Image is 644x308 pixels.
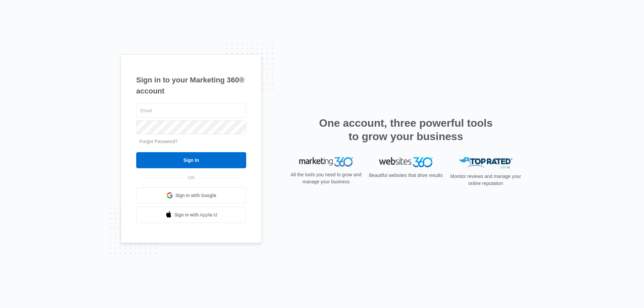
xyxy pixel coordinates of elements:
[174,211,217,219] span: Sign in with Apple Id
[175,192,216,199] span: Sign in with Google
[288,171,364,185] p: All the tools you need to grow and manage your business
[136,104,246,118] input: Email
[317,116,495,143] h2: One account, three powerful tools to grow your business
[140,139,178,144] a: Forgot Password?
[183,174,200,181] span: OR
[136,207,246,223] a: Sign in with Apple Id
[136,74,246,97] h1: Sign in to your Marketing 360® account
[136,187,246,203] a: Sign in with Google
[459,157,513,168] img: Top Rated Local
[448,173,523,187] p: Monitor reviews and manage your online reputation
[299,157,353,167] img: Marketing 360
[136,152,246,168] input: Sign In
[368,172,443,179] p: Beautiful websites that drive results
[379,157,433,167] img: Websites 360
